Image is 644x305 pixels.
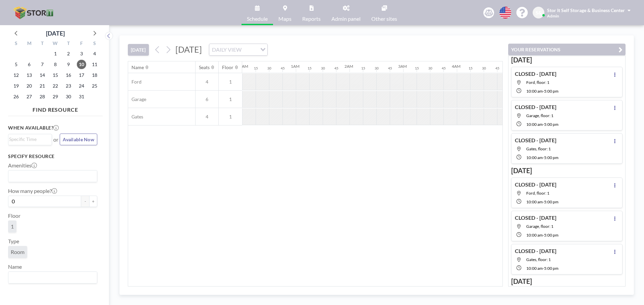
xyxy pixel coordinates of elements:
[344,64,353,69] div: 2AM
[543,199,544,204] span: -
[64,81,73,91] span: Thursday, October 23, 2025
[196,79,218,85] span: 4
[526,146,551,151] span: Gates, floor: 1
[51,92,60,101] span: Wednesday, October 29, 2025
[247,16,268,21] span: Schedule
[515,248,556,254] h4: CLOSED - [DATE]
[49,40,62,48] div: W
[515,181,556,188] h4: CLOSED - [DATE]
[62,40,75,48] div: T
[495,66,499,70] div: 45
[10,40,23,48] div: S
[46,29,65,38] div: [DATE]
[544,199,558,204] span: 5:00 PM
[508,44,626,55] button: YOUR RESERVATIONS
[211,45,243,54] span: DAILY VIEW
[237,64,248,69] div: 12AM
[128,44,149,56] button: [DATE]
[219,79,242,85] span: 1
[222,64,233,70] div: Floor
[526,122,543,127] span: 10:00 AM
[209,44,267,55] div: Search for option
[89,196,97,207] button: +
[428,66,432,70] div: 30
[64,60,73,69] span: Thursday, October 9, 2025
[8,263,22,270] label: Name
[8,134,52,144] div: Search for option
[526,113,553,118] span: Garage, floor: 1
[51,70,60,80] span: Wednesday, October 15, 2025
[9,273,93,282] input: Search for option
[536,10,542,16] span: S&
[77,92,86,101] span: Friday, October 31, 2025
[543,266,544,271] span: -
[11,223,14,230] span: 1
[199,64,210,70] div: Seats
[526,191,549,196] span: Ford, floor: 1
[196,114,218,120] span: 4
[321,66,325,70] div: 30
[308,66,312,70] div: 15
[547,13,559,18] span: Admin
[526,224,553,229] span: Garage, floor: 1
[90,60,99,69] span: Saturday, October 11, 2025
[90,70,99,80] span: Saturday, October 18, 2025
[90,81,99,91] span: Saturday, October 25, 2025
[415,66,419,70] div: 15
[11,81,21,91] span: Sunday, October 19, 2025
[547,7,625,13] span: Stor It Self Storage & Business Center
[219,114,242,120] span: 1
[11,70,21,80] span: Sunday, October 12, 2025
[90,49,99,58] span: Saturday, October 4, 2025
[8,238,19,245] label: Type
[51,49,60,58] span: Wednesday, October 1, 2025
[219,96,242,102] span: 1
[543,89,544,94] span: -
[8,153,97,159] h3: Specify resource
[511,277,623,286] h3: [DATE]
[128,79,142,85] span: Ford
[544,155,558,160] span: 5:00 PM
[38,60,47,69] span: Tuesday, October 7, 2025
[175,44,202,54] span: [DATE]
[442,66,446,70] div: 45
[81,196,89,207] button: -
[526,199,543,204] span: 10:00 AM
[51,81,60,91] span: Wednesday, October 22, 2025
[278,16,291,21] span: Maps
[128,96,146,102] span: Garage
[469,66,473,70] div: 15
[128,114,143,120] span: Gates
[515,214,556,221] h4: CLOSED - [DATE]
[281,66,285,70] div: 45
[526,89,543,94] span: 10:00 AM
[482,66,486,70] div: 30
[361,66,365,70] div: 15
[53,136,58,143] span: or
[8,212,20,219] label: Floor
[8,162,37,169] label: Amenities
[77,60,86,69] span: Friday, October 10, 2025
[375,66,379,70] div: 30
[11,6,57,19] img: organization-logo
[267,66,271,70] div: 30
[8,104,103,113] h4: FIND RESOURCE
[36,40,49,48] div: T
[38,81,47,91] span: Tuesday, October 21, 2025
[77,81,86,91] span: Friday, October 24, 2025
[515,70,556,77] h4: CLOSED - [DATE]
[38,92,47,101] span: Tuesday, October 28, 2025
[544,233,558,238] span: 5:00 PM
[11,249,24,255] span: Room
[24,81,34,91] span: Monday, October 20, 2025
[511,166,623,175] h3: [DATE]
[77,70,86,80] span: Friday, October 17, 2025
[75,40,88,48] div: F
[526,266,543,271] span: 10:00 AM
[24,70,34,80] span: Monday, October 13, 2025
[544,89,558,94] span: 5:00 PM
[8,170,97,182] div: Search for option
[60,134,97,145] button: Available Now
[398,64,407,69] div: 3AM
[8,272,97,283] div: Search for option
